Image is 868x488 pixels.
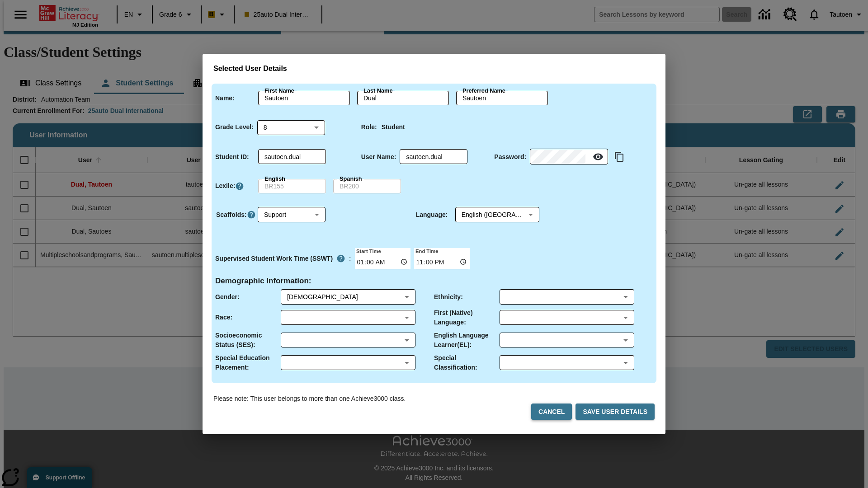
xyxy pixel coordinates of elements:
label: English [264,175,285,183]
button: Reveal Password [589,148,607,166]
p: Role : [361,122,377,132]
p: Scaffolds : [216,210,247,220]
p: Special Classification : [434,353,500,372]
div: Password [530,150,608,164]
div: : [215,250,351,267]
a: Click here to know more about Lexiles, Will open in new tab [235,182,244,191]
button: Copy text to clipboard [612,149,627,164]
p: Ethnicity : [434,292,463,302]
label: First Name [264,87,294,95]
div: English ([GEOGRAPHIC_DATA]) [455,207,539,222]
div: Language [455,207,539,222]
p: English Language Learner(EL) : [434,331,500,350]
div: User Name [400,150,467,164]
p: Socioeconomic Status (SES) : [215,331,281,350]
p: Student [382,122,405,132]
p: Grade Level : [215,122,254,132]
p: First (Native) Language : [434,308,500,327]
p: Student ID : [215,152,249,162]
p: Name : [215,94,235,103]
p: Lexile : [215,181,235,191]
h3: Selected User Details [213,65,655,73]
div: Scaffolds [258,207,325,222]
p: Special Education Placement : [215,353,281,372]
h4: Demographic Information : [215,277,311,286]
button: Click here to know more about Scaffolds [247,210,256,220]
p: Race : [215,313,232,322]
p: Password : [494,152,526,162]
div: Student ID [258,150,326,164]
p: Language : [416,210,448,220]
p: Gender : [215,292,240,302]
div: 8 [257,120,325,135]
div: Grade Level [257,120,325,135]
p: Supervised Student Work Time (SSWT) [215,254,333,263]
label: Spanish [340,175,362,183]
button: Supervised Student Work Time is the timeframe when students can take LevelSet and when lessons ar... [333,250,349,267]
label: Start Time [355,247,381,254]
label: Preferred Name [462,87,505,95]
div: Support [258,207,325,222]
label: End Time [414,247,438,254]
p: User Name : [361,152,396,162]
label: Last Name [363,87,392,95]
p: Please note: This user belongs to more than one Achieve3000 class. [213,394,406,404]
button: Save User Details [576,404,655,420]
div: Female [287,292,401,301]
button: Cancel [531,404,572,420]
